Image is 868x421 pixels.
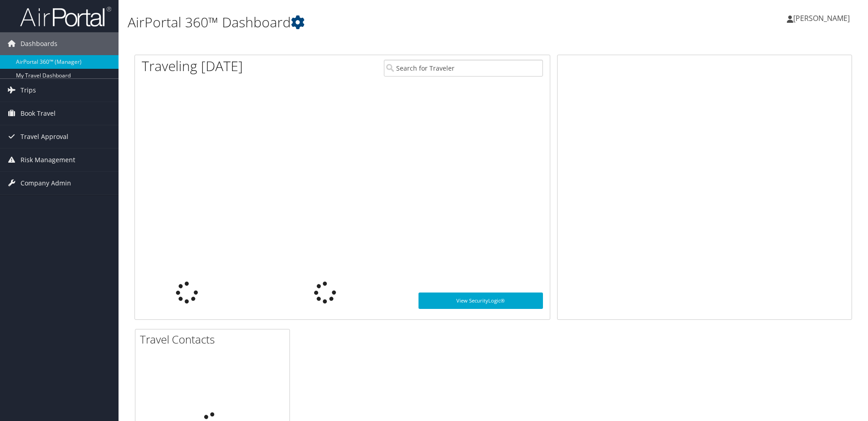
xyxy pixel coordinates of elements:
[20,6,111,27] img: airportal-logo.png
[142,56,243,76] h1: Traveling [DATE]
[384,60,543,77] input: Search for Traveler
[21,125,68,148] span: Travel Approval
[21,172,71,195] span: Company Admin
[21,32,57,55] span: Dashboards
[21,102,56,125] span: Book Travel
[128,13,615,32] h1: AirPortal 360™ Dashboard
[793,13,850,23] span: [PERSON_NAME]
[21,79,36,102] span: Trips
[140,332,289,347] h2: Travel Contacts
[787,5,859,32] a: [PERSON_NAME]
[418,293,543,309] a: View SecurityLogic®
[21,149,75,171] span: Risk Management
